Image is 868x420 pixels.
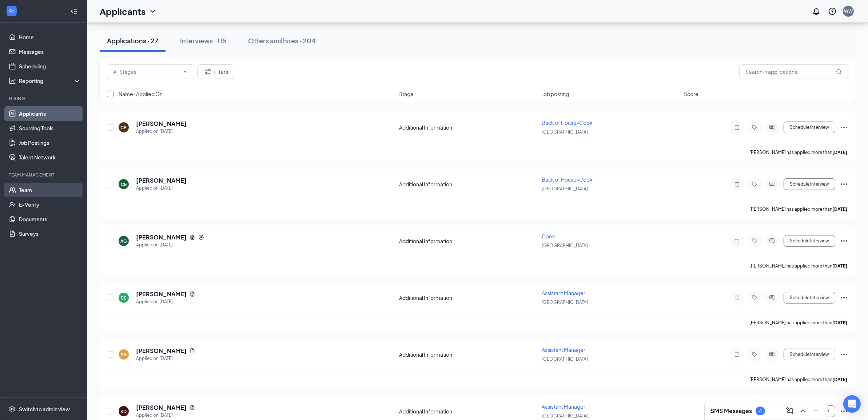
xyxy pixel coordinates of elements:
[9,172,80,178] div: Team Management
[768,295,776,301] svg: ActiveChat
[750,295,759,301] svg: Tag
[832,206,847,212] b: [DATE]
[785,407,794,415] svg: ComposeMessage
[190,348,195,354] svg: Document
[19,135,81,150] a: Job Postings
[828,7,837,16] svg: QuestionInfo
[733,295,741,301] svg: Note
[19,77,81,84] div: Reporting
[136,185,187,192] div: Applied on [DATE]
[542,243,588,248] span: [GEOGRAPHIC_DATA]
[399,124,537,131] div: Additional Information
[840,237,848,245] svg: Ellipses
[190,234,195,240] svg: Document
[768,124,776,130] svg: ActiveChat
[750,181,759,187] svg: Tag
[768,352,776,357] svg: ActiveChat
[840,293,848,302] svg: Ellipses
[136,233,187,241] h5: [PERSON_NAME]
[121,295,127,301] div: SE
[121,352,127,358] div: SB
[9,77,16,84] svg: Analysis
[19,212,81,226] a: Documents
[784,178,835,190] button: Schedule Interview
[684,90,698,98] span: Score
[136,347,187,355] h5: [PERSON_NAME]
[797,405,809,417] button: ChevronUp
[19,405,70,413] div: Switch to admin view
[542,90,569,98] span: Job posting
[733,238,741,244] svg: Note
[136,298,195,305] div: Applied on [DATE]
[739,64,848,79] input: Search in applications
[542,346,585,353] span: Assistant Manager
[136,404,187,412] h5: [PERSON_NAME]
[759,408,762,414] div: 4
[784,122,835,133] button: Schedule Interview
[840,350,848,359] svg: Ellipses
[710,407,752,415] h3: SMS Messages
[542,129,588,135] span: [GEOGRAPHIC_DATA]
[733,124,741,130] svg: Note
[768,181,776,187] svg: ActiveChat
[542,233,555,239] span: Cook
[832,320,847,325] b: [DATE]
[121,124,127,131] div: CP
[832,377,847,382] b: [DATE]
[19,106,81,121] a: Applicants
[840,123,848,132] svg: Ellipses
[836,69,842,75] svg: MagnifyingGlass
[784,235,835,247] button: Schedule Interview
[198,234,204,240] svg: Reapply
[248,36,316,45] div: Offers and hires · 204
[203,67,212,76] svg: Filter
[136,290,187,298] h5: [PERSON_NAME]
[768,238,776,244] svg: ActiveChat
[121,408,127,415] div: KD
[19,121,81,135] a: Sourcing Tools
[148,7,157,16] svg: ChevronDown
[749,206,848,212] p: [PERSON_NAME] has applied more than .
[399,351,537,358] div: Additional Information
[70,8,77,15] svg: Collapse
[843,395,861,413] div: Open Intercom Messenger
[136,412,195,419] div: Applied on [DATE]
[180,36,226,45] div: Interviews · 115
[750,238,759,244] svg: Tag
[733,181,741,187] svg: Note
[121,181,127,187] div: CE
[19,44,81,59] a: Messages
[542,403,585,410] span: Assistant Manager
[844,8,853,14] div: WW
[542,119,593,126] span: Back of House-Cook
[542,176,593,183] span: Back of House-Cook
[542,186,588,191] span: [GEOGRAPHIC_DATA]
[19,59,81,74] a: Scheduling
[107,36,158,45] div: Applications · 27
[9,95,80,102] div: Hiring
[840,180,848,189] svg: Ellipses
[100,5,146,17] h1: Applicants
[399,294,537,301] div: Additional Information
[19,226,81,241] a: Surveys
[136,355,195,362] div: Applied on [DATE]
[399,181,537,188] div: Additional Information
[784,349,835,360] button: Schedule Interview
[542,290,585,296] span: Assistant Manager
[119,90,163,98] span: Name · Applied On
[750,352,759,357] svg: Tag
[542,413,588,419] span: [GEOGRAPHIC_DATA]
[840,407,848,416] svg: Ellipses
[810,405,822,417] button: Minimize
[799,407,807,415] svg: ChevronUp
[749,263,848,269] p: [PERSON_NAME] has applied more than .
[832,150,847,155] b: [DATE]
[190,291,195,297] svg: Document
[19,30,81,44] a: Home
[812,7,821,16] svg: Notifications
[749,320,848,326] p: [PERSON_NAME] has applied more than .
[784,405,796,417] button: ComposeMessage
[136,177,187,185] h5: [PERSON_NAME]
[749,376,848,383] p: [PERSON_NAME] has applied more than .
[750,124,759,130] svg: Tag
